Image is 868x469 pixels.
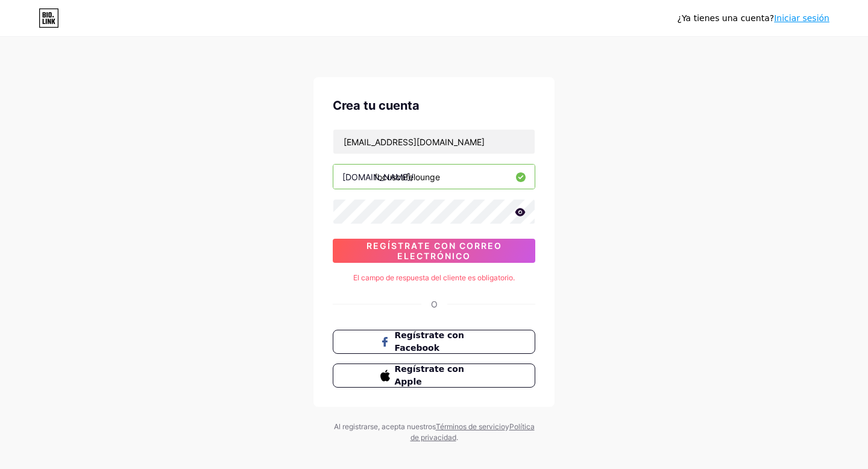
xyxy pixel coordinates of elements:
font: O [431,299,438,309]
button: Regístrate con correo electrónico [333,239,535,263]
font: [DOMAIN_NAME]/ [342,172,414,182]
font: ¿Ya tienes una cuenta? [678,13,775,23]
font: Crea tu cuenta [333,98,420,113]
font: y [505,422,509,431]
font: Al registrarse, acepta nuestros [334,422,436,431]
font: Regístrate con correo electrónico [366,241,502,261]
font: Regístrate con Apple [395,364,464,386]
font: El campo de respuesta del cliente es obligatorio. [353,273,515,282]
font: . [456,433,458,442]
a: Términos de servicio [436,422,505,431]
input: Correo electrónico [333,130,535,154]
input: nombre de usuario [333,165,535,189]
a: Iniciar sesión [774,13,829,23]
button: Regístrate con Facebook [333,330,535,354]
font: Regístrate con Facebook [395,330,464,353]
button: Regístrate con Apple [333,364,535,388]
